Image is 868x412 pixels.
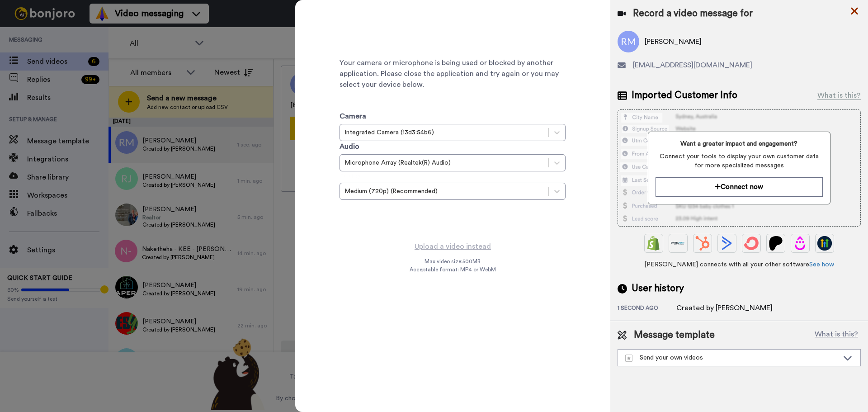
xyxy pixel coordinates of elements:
[618,304,676,313] div: 1 second ago
[656,139,822,148] span: Want a greater impact and engagement?
[344,187,544,196] div: Medium (720p) (Recommended)
[410,266,496,273] span: Acceptable format: MP4 or WebM
[625,355,632,362] img: demo-template.svg
[344,128,544,137] div: Integrated Camera (13d3:54b6)
[340,57,566,90] span: Your camera or microphone is being used or blocked by another application. Please close the appli...
[656,152,822,170] span: Connect your tools to display your own customer data for more specialized messages
[817,236,832,251] img: GoHighLevel
[793,236,807,251] img: Drip
[634,328,715,342] span: Message template
[618,260,861,269] span: [PERSON_NAME] connects with all your other software
[646,236,661,251] img: Shopify
[340,141,359,152] label: Audio
[412,241,494,252] button: Upload a video instead
[809,261,834,268] a: See how
[720,236,734,251] img: ActiveCampaign
[769,236,783,251] img: Patreon
[632,282,684,295] span: User history
[425,258,481,265] span: Max video size: 500 MB
[695,236,710,251] img: Hubspot
[625,353,839,362] div: Send your own videos
[817,90,861,101] div: What is this?
[340,171,360,180] label: Quality
[633,60,752,71] span: [EMAIL_ADDRESS][DOMAIN_NAME]
[344,158,544,167] div: Microphone Array (Realtek(R) Audio)
[744,236,759,251] img: ConvertKit
[340,111,366,122] label: Camera
[656,177,822,197] button: Connect now
[671,236,685,251] img: Ontraport
[632,89,737,102] span: Imported Customer Info
[812,328,861,342] button: What is this?
[676,303,773,313] div: Created by [PERSON_NAME]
